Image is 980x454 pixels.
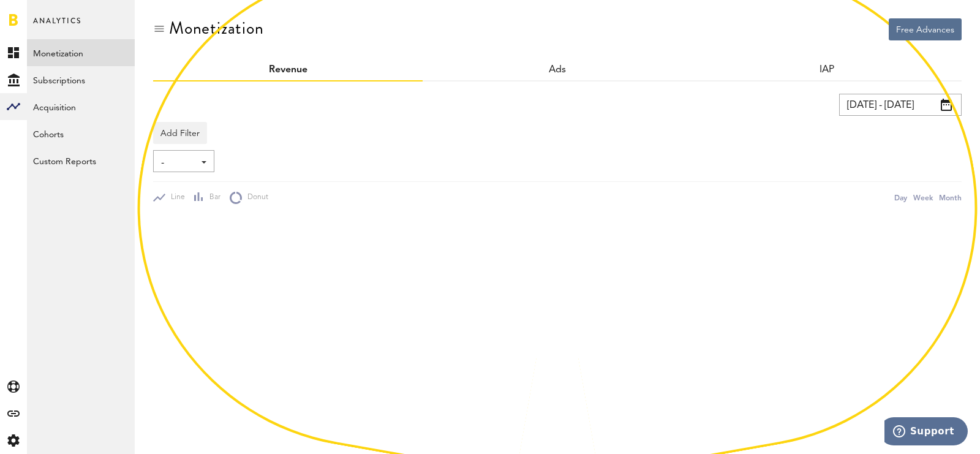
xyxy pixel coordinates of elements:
[161,153,194,173] span: -
[27,39,135,66] a: Monetization
[820,65,834,75] a: IAP
[27,120,135,147] a: Cohorts
[242,192,268,203] span: Donut
[27,93,135,120] a: Acquisition
[939,191,962,204] div: Month
[27,147,135,174] a: Custom Reports
[33,13,81,39] span: Analytics
[913,191,933,204] div: Week
[549,65,566,75] a: Ads
[204,192,221,203] span: Bar
[169,18,264,38] div: Monetization
[153,122,207,144] button: Add Filter
[269,65,307,75] a: Revenue
[165,192,185,203] span: Line
[27,66,135,93] a: Subscriptions
[884,417,968,448] iframe: Opens a widget where you can find more information
[889,18,962,40] button: Free Advances
[894,191,907,204] div: Day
